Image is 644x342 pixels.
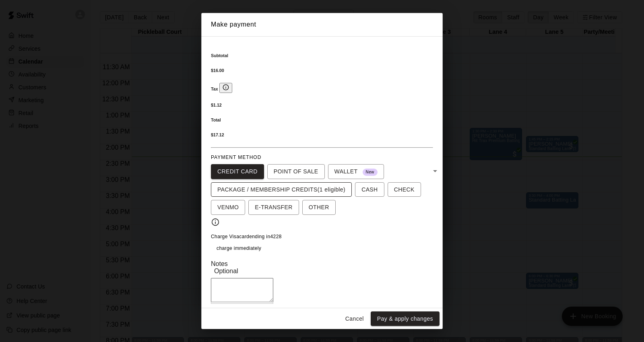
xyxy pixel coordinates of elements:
span: CASH [361,185,378,195]
button: WALLET New [328,164,384,179]
h6: $ 1.12 [211,103,433,107]
span: POINT OF SALE [274,167,318,177]
button: E-TRANSFER [248,200,299,215]
label: Notes [211,260,228,267]
button: POINT OF SALE [267,164,325,179]
button: Pay & apply changes [371,311,440,326]
button: CHECK [388,182,421,197]
button: CASH [355,182,384,197]
b: $ 17.12 [211,132,224,137]
button: Cancel [342,311,367,326]
span: E-TRANSFER [255,202,292,212]
button: PACKAGE / MEMBERSHIP CREDITS(1 eligible) [211,182,352,197]
span: CREDIT CARD [217,167,258,177]
span: charge immediately [217,245,261,251]
span: CHECK [394,185,415,195]
button: OTHER [302,200,336,215]
button: CREDIT CARD [211,164,264,179]
span: New [363,169,378,176]
h6: Subtotal [211,53,433,58]
h6: Tax [211,83,433,93]
h2: Make payment [201,13,443,36]
span: PAYMENT METHOD [211,155,261,160]
span: VENMO [217,202,239,212]
span: PACKAGE / MEMBERSHIP CREDITS (1 eligible) [217,185,345,195]
button: VENMO [211,200,245,215]
b: Total [211,117,221,122]
span: WALLET [334,167,378,177]
span: OTHER [309,202,329,212]
h6: $ 16.00 [211,68,433,73]
span: Charge Visa card ending in 4228 [211,234,282,239]
span: Optional [211,268,242,274]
